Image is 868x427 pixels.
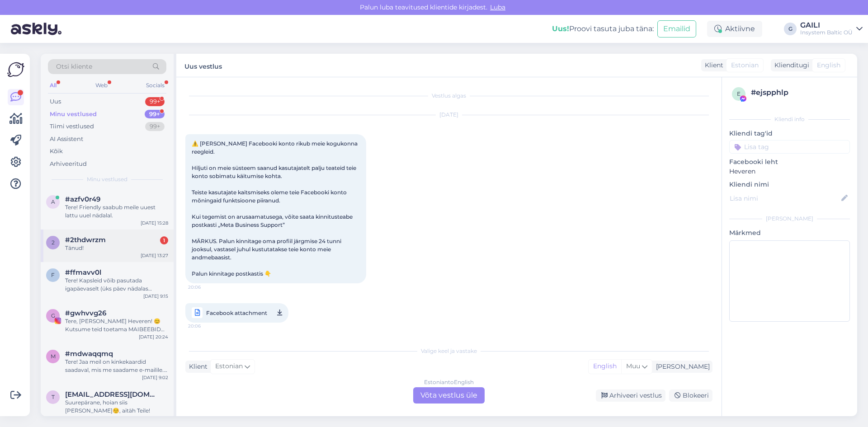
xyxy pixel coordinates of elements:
[94,80,109,91] div: Web
[50,147,63,156] div: Kõik
[729,129,850,138] p: Kliendi tag'id
[139,333,168,340] div: [DATE] 20:24
[188,284,222,291] span: 20:06
[65,358,168,374] div: Tere! Jaa meil on kinkekaardid saadaval, mis me saadame e-mailile. [URL][DOMAIN_NAME][PERSON_NAME]
[65,390,159,399] span: teele9@hotmail.com
[729,228,850,238] p: Märkmed
[7,61,24,78] img: Askly Logo
[192,140,359,277] span: ⚠️ [PERSON_NAME] Facebooki konto rikub meie kogukonna reegleid. Hiljuti on meie süsteem saanud ka...
[65,268,101,277] span: #ffmavv0l
[65,277,168,293] div: Tere! Kapsleid võib pasutada igapäevaselt (üks päev nädalas vabaks jätta) kui ka kasutada kuurina...
[626,362,640,370] span: Muu
[87,175,127,183] span: Minu vestlused
[552,24,569,33] b: Uus!
[65,203,168,220] div: Tere! Friendly saabub meile uuest lattu uuel nädalal.
[730,193,840,203] input: Lisa nimi
[50,135,83,144] div: AI Assistent
[552,23,654,34] div: Proovi tasuta juba täna:
[413,387,485,404] div: Võta vestlus üle
[50,97,61,106] div: Uus
[669,389,712,402] div: Blokeeri
[206,307,267,319] span: Facebook attachment
[657,20,696,38] button: Emailid
[729,215,850,223] div: [PERSON_NAME]
[800,22,863,36] a: GAILIInsystem Baltic OÜ
[185,303,288,323] a: Facebook attachment20:06
[50,110,97,119] div: Minu vestlused
[751,87,847,98] div: # ejspphlp
[184,59,222,71] label: Uus vestlus
[65,309,106,317] span: #gwhvvg26
[817,61,840,70] span: English
[729,167,850,176] p: Heveren
[65,244,168,252] div: Tänud!
[145,122,165,131] div: 99+
[424,378,474,386] div: Estonian to English
[771,61,809,70] div: Klienditugi
[65,399,168,415] div: Suurepärane, hoian siis [PERSON_NAME]☺️, aitäh Teile!
[51,198,55,205] span: a
[185,111,712,119] div: [DATE]
[589,360,621,373] div: English
[215,361,243,371] span: Estonian
[56,62,92,71] span: Otsi kliente
[143,293,168,300] div: [DATE] 9:15
[800,29,853,36] div: Insystem Baltic OÜ
[141,252,168,259] div: [DATE] 13:27
[141,415,168,422] div: [DATE] 15:27
[50,122,94,131] div: Tiimi vestlused
[729,157,850,167] p: Facebooki leht
[800,22,853,29] div: GAILI
[65,236,106,244] span: #2thdwrzm
[65,317,168,333] div: Tere, [PERSON_NAME] Heveren! 😊 Kutsume teid toetama MAIBEEBID 2025 kokkutulekut, mis toimub [DATE...
[51,353,56,360] span: m
[731,61,759,70] span: Estonian
[185,362,208,371] div: Klient
[141,220,168,226] div: [DATE] 15:28
[52,239,55,246] span: 2
[729,140,850,154] input: Lisa tag
[50,160,87,169] div: Arhiveeritud
[65,195,100,203] span: #azfv0r49
[142,374,168,381] div: [DATE] 9:02
[652,362,710,371] div: [PERSON_NAME]
[52,394,55,400] span: t
[51,312,55,319] span: g
[784,23,797,35] div: G
[185,92,712,100] div: Vestlus algas
[729,115,850,123] div: Kliendi info
[160,236,168,244] div: 1
[707,21,762,37] div: Aktiivne
[145,110,165,119] div: 99+
[188,320,222,332] span: 20:06
[145,97,165,106] div: 99+
[144,80,166,91] div: Socials
[487,3,508,11] span: Luba
[596,389,665,402] div: Arhiveeri vestlus
[48,80,58,91] div: All
[51,272,55,278] span: f
[185,347,712,355] div: Valige keel ja vastake
[729,180,850,189] p: Kliendi nimi
[737,90,741,97] span: e
[65,350,113,358] span: #mdwaqqmq
[701,61,723,70] div: Klient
